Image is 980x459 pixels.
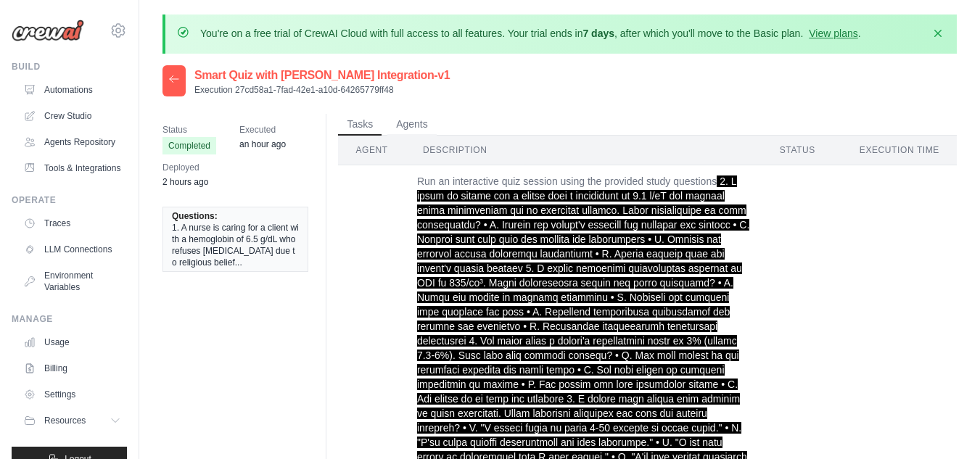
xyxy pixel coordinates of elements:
span: Resources [44,415,86,426]
button: Tasks [338,114,382,136]
img: Logo [12,20,84,41]
span: Executed [239,123,286,137]
a: Traces [17,212,127,235]
span: Status [162,123,216,137]
a: Billing [17,357,127,380]
div: Build [12,61,127,73]
p: You're on a free trial of CrewAI Cloud with full access to all features. Your trial ends in , aft... [200,26,861,41]
th: Description [405,136,762,165]
strong: 7 days [582,28,614,39]
span: Completed [162,137,216,154]
a: Tools & Integrations [17,157,127,180]
a: Settings [17,383,127,406]
a: Crew Studio [17,104,127,128]
time: October 4, 2025 at 19:53 CDT [162,177,208,187]
a: Environment Variables [17,264,127,299]
button: Resources [17,409,127,432]
th: Execution Time [842,136,957,165]
button: Agents [387,114,437,136]
a: Automations [17,78,127,102]
th: Agent [338,136,405,165]
div: Manage [12,313,127,325]
a: Usage [17,331,127,354]
span: Deployed [162,160,208,175]
a: View plans [809,28,857,39]
p: Execution 27cd58a1-7fad-42e1-a10d-64265779ff48 [194,84,450,96]
h2: Smart Quiz with [PERSON_NAME] Integration-v1 [194,67,450,84]
span: Questions: [172,210,218,222]
div: Operate [12,194,127,206]
a: LLM Connections [17,238,127,261]
time: October 4, 2025 at 20:06 CDT [239,139,286,149]
a: Agents Repository [17,131,127,154]
th: Status [762,136,842,165]
span: 1. A nurse is caring for a client with a hemoglobin of 6.5 g/dL who refuses [MEDICAL_DATA] due to... [172,222,299,268]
